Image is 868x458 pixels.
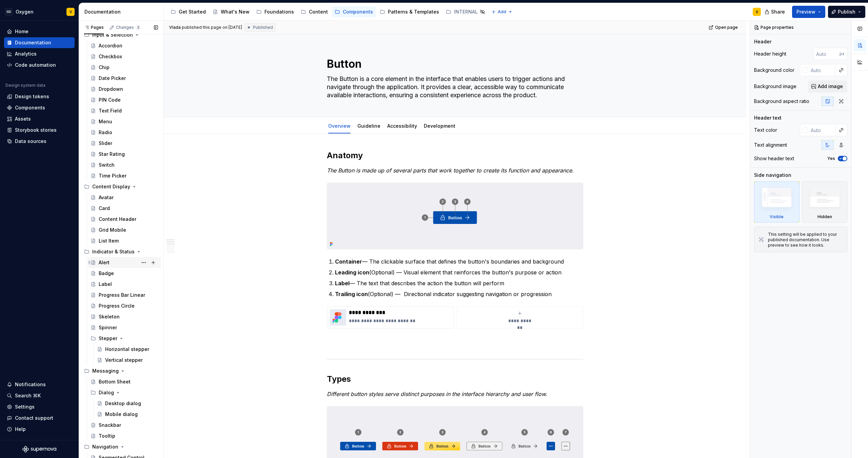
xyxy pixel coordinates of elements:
div: Tooltip [99,433,115,439]
div: Star Rating [99,151,125,158]
div: Badge [99,270,114,277]
span: Add image [818,83,843,90]
div: Horizontal stepper [105,346,149,353]
div: Messaging [92,368,119,374]
div: Slider [99,140,112,147]
button: Notifications [4,379,75,390]
div: Guideline [355,119,383,133]
div: Changes [116,25,141,30]
a: List Item [88,235,161,246]
a: Progress Bar Linear [88,290,161,300]
div: Accordion [99,42,122,49]
div: Radio [99,129,112,136]
a: INTERNAL [443,6,488,17]
div: PIN Code [99,97,121,103]
div: Visible [754,181,800,223]
svg: Supernova Logo [22,446,56,453]
img: 6f6c3e71-eba4-494f-9ff0-de0aaf262828.png [327,183,583,249]
a: Grid Mobile [88,225,161,235]
a: Settings [4,401,75,412]
a: Date Picker [88,73,161,84]
div: Oxygen [16,8,34,15]
a: Overview [328,123,351,129]
a: PIN Code [88,95,161,105]
a: Progress Circle [88,300,161,311]
div: Indicator & Status [81,246,161,257]
a: Get Started [168,6,209,17]
div: Date Picker [99,75,126,82]
div: Content Display [81,181,161,192]
span: Open page [715,25,738,30]
div: List Item [99,237,119,244]
div: published this page on [DATE] [182,25,242,30]
a: Alert [88,257,161,268]
a: Desktop dialog [94,398,161,409]
div: Alert [99,259,110,266]
button: Share [761,6,789,18]
div: What's New [221,8,250,15]
div: Background aspect ratio [754,98,809,105]
div: Assets [15,116,31,122]
a: Components [332,6,376,17]
div: Page tree [168,5,488,19]
a: Content Header [88,214,161,225]
div: Stepper [88,333,161,344]
em: Different button styles serve distinct purposes in the interface hierarchy and user flow. [327,391,547,397]
div: Menu [99,118,112,125]
div: Overview [325,119,353,133]
div: Design tokens [15,93,49,100]
p: px [840,51,845,57]
div: This setting will be applied to your published documentation. Use preview to see how it looks. [768,232,843,248]
div: Input & Selection [81,29,161,40]
a: Menu [88,116,161,127]
a: Bottom Sheet [88,376,161,387]
div: Home [15,28,28,35]
div: Text color [754,127,777,133]
a: Label [88,279,161,290]
div: Navigation [81,441,161,452]
div: Dialog [88,387,161,398]
button: Help [4,424,75,435]
div: Help [15,426,26,433]
div: Content [309,8,328,15]
div: Snackbar [99,422,121,429]
a: Content [298,6,331,17]
em: The Button is made up of several parts that work together to create its function and appearance. [327,167,574,174]
div: Storybook stories [15,127,57,133]
a: Mobile dialog [94,409,161,420]
a: Components [4,102,75,113]
div: Time Picker [99,172,126,179]
div: Text Field [99,107,122,114]
div: Pages [84,25,104,30]
p: (Optional) — Directional indicator suggesting navigation or progression [335,290,583,298]
div: Header text [754,114,782,121]
a: Skeleton [88,311,161,322]
a: Documentation [4,37,75,48]
div: Grid Mobile [99,227,126,233]
a: Dropdown [88,84,161,95]
div: Stepper [99,335,117,342]
a: Card [88,203,161,214]
a: Home [4,26,75,37]
div: Header height [754,50,786,57]
span: Share [771,8,785,15]
p: (Optional) — Visual element that reinforces the button's purpose or action [335,268,583,276]
div: Background color [754,67,794,74]
a: Spinner [88,322,161,333]
input: Auto [808,64,835,76]
div: Foundations [264,8,294,15]
button: Publish [828,6,865,18]
div: Text alignment [754,142,787,148]
a: Avatar [88,192,161,203]
div: Chip [99,64,110,71]
button: Preview [792,6,825,18]
strong: Label [335,280,350,287]
a: Patterns & Templates [377,6,442,17]
div: Hidden [802,181,848,223]
a: Star Rating [88,149,161,160]
a: Snackbar [88,420,161,431]
button: GDOxygenV [1,4,77,19]
div: V [70,9,72,15]
div: Notifications [15,381,46,388]
div: INTERNAL [454,8,478,15]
